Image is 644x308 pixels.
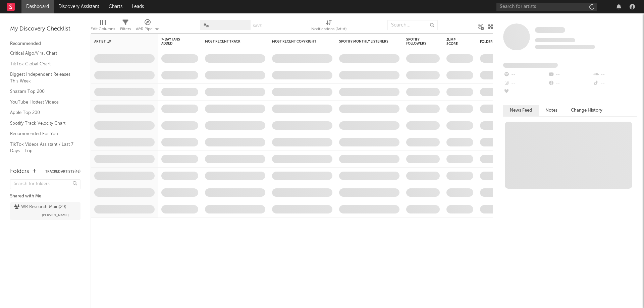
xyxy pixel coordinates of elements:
div: Folders [10,168,29,176]
div: WR Research Main ( 29 ) [14,203,66,211]
button: Change History [564,105,609,116]
div: Filters [120,25,131,33]
div: Most Recent Copyright [272,40,322,44]
div: Filters [120,17,131,36]
div: -- [503,70,548,79]
input: Search for folders... [10,179,80,189]
div: Edit Columns [91,17,115,36]
div: My Discovery Checklist [10,25,80,33]
div: Spotify Followers [406,38,430,46]
div: Notifications (Artist) [311,25,346,33]
div: Spotify Monthly Listeners [339,40,389,44]
span: 0 fans last week [535,45,595,49]
div: Folders [480,40,530,44]
a: Biggest Independent Releases This Week [10,71,74,84]
div: -- [593,79,637,88]
input: Search for artists [496,3,597,11]
div: A&R Pipeline [136,25,159,33]
a: Critical Algo/Viral Chart [10,50,74,57]
button: Tracked Artists(48) [45,170,80,173]
button: Save [253,24,262,28]
div: -- [503,79,548,88]
div: -- [548,70,592,79]
div: -- [548,79,592,88]
a: Shazam Top 200 [10,88,74,95]
div: Edit Columns [91,25,115,33]
div: Artist [94,40,145,44]
span: 7-Day Fans Added [161,38,188,46]
button: News Feed [503,105,539,116]
span: Fans Added by Platform [503,63,558,68]
div: Shared with Me [10,192,80,200]
a: Recommended For You [10,130,74,137]
a: Apple Top 200 [10,109,74,116]
button: Notes [539,105,564,116]
span: [PERSON_NAME] [42,211,69,219]
div: Most Recent Track [205,40,255,44]
a: TikTok Global Chart [10,60,74,68]
a: TikTok Videos Assistant / Last 7 Days - Top [10,141,74,155]
span: Some Artist [535,27,565,33]
div: Recommended [10,40,80,48]
input: Search... [387,20,438,30]
a: Spotify Track Velocity Chart [10,120,74,127]
div: A&R Pipeline [136,17,159,36]
a: Some Artist [535,27,565,34]
a: WR Research Main(29)[PERSON_NAME] [10,202,80,220]
div: Notifications (Artist) [311,17,346,36]
a: YouTube Hottest Videos [10,99,74,106]
div: Jump Score [446,38,463,46]
div: -- [593,70,637,79]
span: Tracking Since: [DATE] [535,38,575,42]
div: -- [503,88,548,97]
